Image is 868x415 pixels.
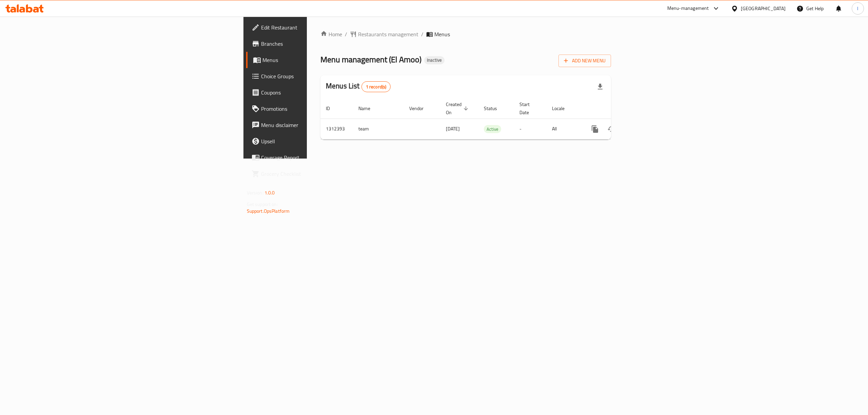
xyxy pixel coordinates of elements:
span: Branches [261,40,383,48]
li: / [421,30,423,38]
th: Actions [581,98,657,119]
button: Change Status [603,121,619,137]
span: Start Date [519,100,538,117]
span: Menus [262,56,383,64]
span: Add New Menu [564,57,606,65]
button: Add New Menu [558,55,611,67]
span: Version: [247,188,263,197]
span: 1 record(s) [362,84,391,90]
span: [DATE] [446,124,460,133]
nav: breadcrumb [320,30,611,38]
button: more [587,121,603,137]
div: Total records count [361,81,391,92]
span: Edit Restaurant [261,23,383,32]
span: Promotions [261,105,383,113]
span: Menus [434,30,450,38]
span: Coupons [261,88,383,97]
span: Choice Groups [261,72,383,80]
span: Grocery Checklist [261,170,383,178]
span: Menu disclaimer [261,121,383,129]
span: Get support on: [247,200,278,209]
div: [GEOGRAPHIC_DATA] [741,5,786,12]
a: Coupons [246,84,389,101]
span: l [857,5,858,12]
td: All [547,119,581,139]
span: 1.0.0 [264,188,275,197]
a: Menu disclaimer [246,117,389,133]
a: Coverage Report [246,149,389,166]
a: Edit Restaurant [246,19,389,36]
td: - [514,119,547,139]
a: Choice Groups [246,68,389,84]
a: Upsell [246,133,389,149]
span: Active [484,125,501,133]
span: Locale [552,104,573,112]
div: Menu-management [667,4,709,13]
table: enhanced table [320,98,657,140]
a: Menus [246,52,389,68]
span: Status [484,104,506,112]
span: Coverage Report [261,153,383,162]
span: Created On [446,100,470,117]
a: Branches [246,36,389,52]
span: Inactive [424,57,445,63]
span: Vendor [409,104,432,112]
h2: Menus List [326,81,391,92]
a: Grocery Checklist [246,166,389,182]
div: Inactive [424,56,445,64]
div: Export file [592,79,608,95]
span: Name [358,104,379,112]
a: Support.OpsPlatform [247,207,290,215]
span: Upsell [261,137,383,145]
span: ID [326,104,339,112]
a: Promotions [246,101,389,117]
